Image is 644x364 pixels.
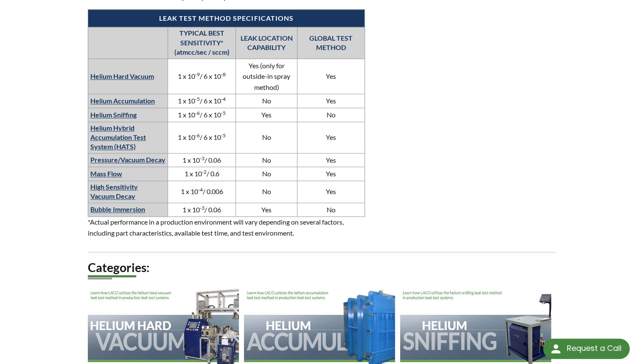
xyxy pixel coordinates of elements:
[566,339,621,358] div: Request a Call
[88,259,556,275] h2: Categories:
[221,110,226,116] sup: -5
[235,203,297,217] td: Yes
[549,342,563,356] img: round button
[297,27,365,58] th: GLOBAL TEST METHOD
[235,94,297,108] td: No
[90,72,154,80] a: Helium Hard Vacuum
[195,110,200,116] sup: -6
[200,155,204,161] sup: -3
[92,14,360,23] h4: Leak Test Method Specifications
[90,97,155,105] a: Helium Accumulation
[297,58,365,94] td: Yes
[235,167,297,181] td: No
[90,156,165,164] a: Pressure/Vacuum Decay
[543,339,630,359] div: Request a Call
[168,94,235,108] td: 1 x 10 / 6 x 10
[297,181,365,203] td: Yes
[202,169,206,175] sup: -2
[297,108,365,122] td: No
[297,94,365,108] td: Yes
[90,183,138,200] a: High SensitivityVacuum Decay
[195,132,200,139] sup: -6
[235,108,297,122] td: Yes
[297,203,365,217] td: No
[90,169,122,178] a: Mass Flow
[235,27,297,58] th: LEAK LOCATION CAPABILITY
[195,96,200,102] sup: -5
[221,71,226,78] sup: -8
[297,153,365,167] td: Yes
[235,153,297,167] td: No
[235,58,297,94] td: Yes (only for outside-in spray method)
[235,122,297,153] td: No
[90,205,145,213] a: Bubble Immersion
[168,27,235,58] th: TYPICAL BEST SENSITIVITY* (atmcc/sec / sccm)
[198,186,202,193] sup: -4
[297,122,365,153] td: Yes
[168,181,235,203] td: 1 x 10 / 0.006
[168,122,235,153] td: 1 x 10 / 6 x 10
[200,205,204,211] sup: -3
[88,217,365,238] p: *Actual performance in a production environment will vary depending on several factors, including...
[235,181,297,203] td: No
[195,71,200,78] sup: -9
[297,167,365,181] td: Yes
[168,203,235,217] td: 1 x 10 / 0.06
[168,153,235,167] td: 1 x 10 / 0.06
[221,96,226,102] sup: -4
[168,58,235,94] td: 1 x 10 / 6 x 10
[90,111,137,119] a: Helium Sniffing
[168,167,235,181] td: 1 x 10 / 0.6
[168,108,235,122] td: 1 x 10 / 6 x 10
[90,124,146,151] a: Helium HybridAccumulation TestSystem (HATS)
[221,132,226,139] sup: -5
